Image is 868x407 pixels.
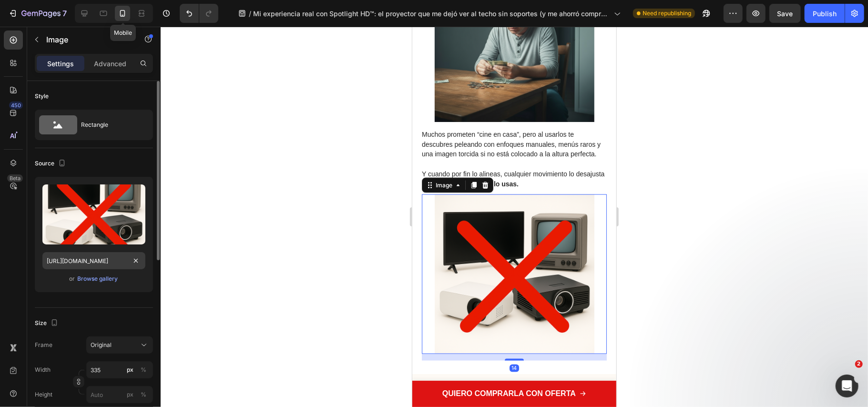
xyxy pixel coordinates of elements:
[813,9,837,19] div: Publish
[643,9,691,18] span: Need republishing
[4,4,71,23] button: 7
[7,174,23,182] div: Beta
[86,386,153,403] input: px%
[10,143,192,161] span: Y cuando por fin lo alineas, cualquier movimiento lo desajusta otra vez.
[47,59,74,69] p: Settings
[86,361,153,378] input: px%
[22,168,182,327] img: gempages_536292980345013457-bfba4bd0-b540-4cfa-a2eb-4aba4ee08afc.webp
[138,364,149,376] button: px
[46,34,127,45] p: Image
[77,274,119,284] button: Browse gallery
[35,366,51,374] label: Width
[78,275,118,283] div: Browse gallery
[81,114,139,136] div: Rectangle
[62,8,67,19] p: 7
[10,104,188,132] span: Muchos prometen “cine en casa”, pero al usarlos te descubres peleando con enfoques manuales, menú...
[124,389,136,400] button: %
[35,341,52,349] label: Frame
[35,92,49,101] div: Style
[180,4,218,23] div: Undo/Redo
[249,9,251,19] span: /
[412,27,616,407] iframe: Design area
[70,273,75,285] span: or
[42,184,145,244] img: preview-image
[141,366,146,374] div: %
[35,157,68,170] div: Source
[141,390,146,399] div: %
[86,336,153,354] button: Original
[777,10,793,18] span: Save
[35,390,52,399] label: Height
[127,366,133,374] div: px
[805,4,845,23] button: Publish
[855,360,863,368] span: 2
[97,338,107,346] div: 14
[91,341,112,349] span: Original
[138,389,149,400] button: px
[253,9,610,19] span: Mi experiencia real con Spotlight HD™: el proyector que me dejó ver al techo sin soportes (y me a...
[42,252,145,269] input: https://example.com/image.jpg
[21,154,42,163] div: Image
[127,390,133,399] div: px
[35,317,60,330] div: Size
[769,4,801,23] button: Save
[94,59,126,69] p: Advanced
[124,364,136,376] button: %
[836,375,858,397] iframe: Intercom live chat
[9,102,23,109] div: 450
